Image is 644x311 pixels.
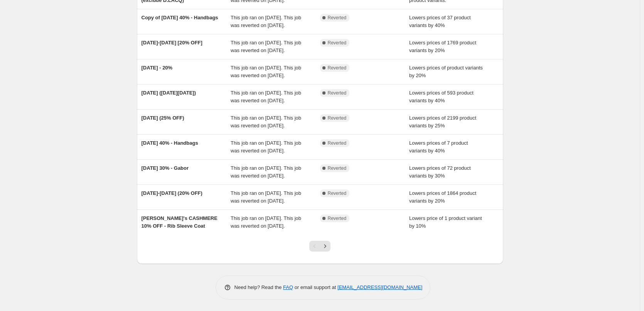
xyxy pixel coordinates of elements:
span: Reverted [328,90,347,96]
span: This job ran on [DATE]. This job was reverted on [DATE]. [231,40,301,53]
span: Reverted [328,40,347,46]
span: Lowers prices of 593 product variants by 40% [409,90,474,103]
span: [DATE] 30% - Gabor [142,165,189,171]
span: Reverted [328,215,347,221]
span: This job ran on [DATE]. This job was reverted on [DATE]. [231,215,301,229]
span: Lowers prices of 1769 product variants by 20% [409,40,476,53]
span: Reverted [328,65,347,71]
span: Lowers prices of 1864 product variants by 20% [409,190,476,204]
span: Lowers prices of 37 product variants by 40% [409,15,471,28]
nav: Pagination [309,241,330,252]
span: Reverted [328,190,347,196]
span: Copy of [DATE] 40% - Handbags [142,15,218,20]
span: [DATE]-[DATE] [20% OFF] [142,40,202,46]
span: Lowers prices of 7 product variants by 40% [409,140,468,154]
span: [PERSON_NAME]'s CASHMERE 10% OFF - Rib Sleeve Coat [142,215,217,229]
span: [DATE] (25% OFF) [142,115,184,121]
span: Lowers price of 1 product variant by 10% [409,215,482,229]
a: [EMAIL_ADDRESS][DOMAIN_NAME] [337,284,422,290]
span: This job ran on [DATE]. This job was reverted on [DATE]. [231,165,301,179]
span: Reverted [328,115,347,121]
span: [DATE] - 20% [142,65,173,71]
span: This job ran on [DATE]. This job was reverted on [DATE]. [231,65,301,78]
span: [DATE] ([DATE][DATE]) [142,90,196,96]
span: Lowers prices of product variants by 20% [409,65,483,78]
span: [DATE] 40% - Handbags [142,140,198,146]
span: Lowers prices of 2199 product variants by 25% [409,115,476,128]
span: Need help? Read the [234,284,283,290]
span: Reverted [328,140,347,146]
span: This job ran on [DATE]. This job was reverted on [DATE]. [231,190,301,204]
button: Next [320,241,330,252]
span: Lowers prices of 72 product variants by 30% [409,165,471,179]
span: Reverted [328,165,347,171]
span: Reverted [328,15,347,21]
a: FAQ [283,284,293,290]
span: This job ran on [DATE]. This job was reverted on [DATE]. [231,90,301,103]
span: This job ran on [DATE]. This job was reverted on [DATE]. [231,115,301,128]
span: This job ran on [DATE]. This job was reverted on [DATE]. [231,140,301,154]
span: [DATE]-[DATE] (20% OFF) [142,190,202,196]
span: or email support at [293,284,337,290]
span: This job ran on [DATE]. This job was reverted on [DATE]. [231,15,301,28]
